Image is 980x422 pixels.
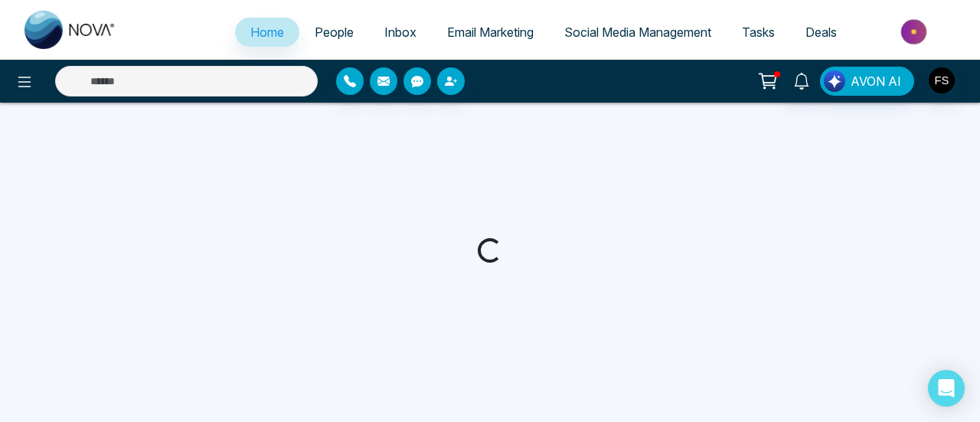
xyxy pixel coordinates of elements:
a: Tasks [727,18,790,47]
a: Deals [790,18,852,47]
img: Nova CRM Logo [24,11,116,49]
a: Social Media Management [549,18,727,47]
span: Home [250,25,284,40]
button: AVON AI [820,67,914,96]
a: Inbox [369,18,432,47]
a: Home [235,18,299,47]
span: Inbox [384,25,416,40]
a: Email Marketing [432,18,549,47]
span: Social Media Management [564,25,711,40]
span: AVON AI [851,72,901,90]
span: Email Marketing [447,25,534,40]
span: Tasks [742,25,775,40]
div: Open Intercom Messenger [928,370,965,407]
span: People [315,25,354,40]
img: User Avatar [929,67,955,93]
img: Lead Flow [824,70,845,92]
img: Market-place.gif [860,15,971,49]
a: People [299,18,369,47]
span: Deals [805,25,837,40]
